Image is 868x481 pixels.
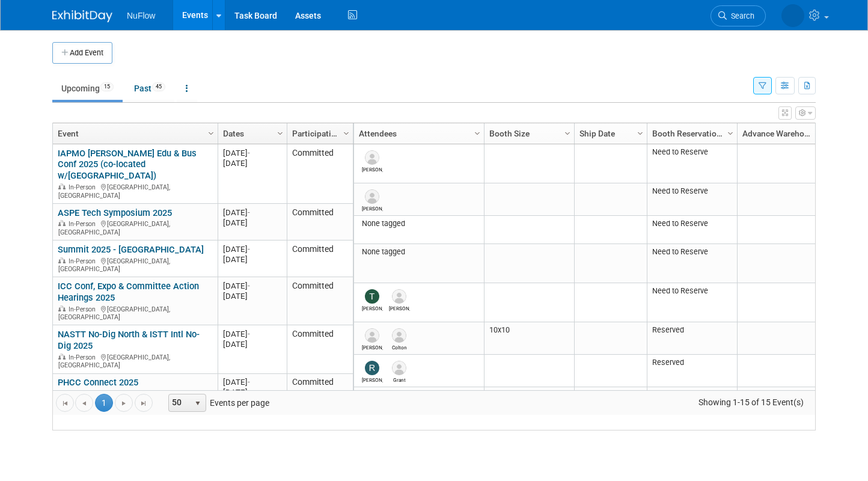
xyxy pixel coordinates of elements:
[248,329,250,339] span: -
[223,207,281,218] div: [DATE]
[389,343,410,351] div: Colton McKeithen
[52,42,112,64] button: Add Event
[647,183,737,216] td: Need to Reserve
[362,343,383,351] div: Mike Douglass
[223,329,281,339] div: [DATE]
[58,257,66,263] img: In-Person Event
[362,204,383,212] div: Chris Cheek
[489,123,566,144] a: Booth Size
[79,399,89,408] span: Go to the previous page
[727,11,754,20] span: Search
[248,149,250,158] span: -
[223,377,281,387] div: [DATE]
[341,129,351,138] span: Column Settings
[365,150,379,165] img: Chris Cheek
[471,123,484,141] a: Column Settings
[359,247,480,257] div: None tagged
[223,387,281,397] div: [DATE]
[95,394,113,412] span: 1
[647,144,737,183] td: Need to Reserve
[287,325,353,373] td: Committed
[223,244,281,254] div: [DATE]
[248,208,250,217] span: -
[292,123,345,144] a: Participation
[58,377,138,388] a: PHCC Connect 2025
[711,5,766,26] a: Search
[389,375,410,383] div: Grant Duxbury
[362,165,383,173] div: Chris Cheek
[635,129,645,138] span: Column Settings
[287,204,353,240] td: Committed
[69,354,99,361] span: In-Person
[127,11,155,20] span: NuFlow
[365,328,379,343] img: Mike Douglass
[52,77,123,100] a: Upcoming15
[125,77,174,100] a: Past45
[647,322,737,355] td: Reserved
[58,256,212,274] div: [GEOGRAPHIC_DATA], [GEOGRAPHIC_DATA]
[726,129,735,138] span: Column Settings
[75,394,93,412] a: Go to the previous page
[58,123,210,144] a: Event
[647,216,737,244] td: Need to Reserve
[206,129,216,138] span: Column Settings
[563,129,572,138] span: Column Settings
[365,189,379,204] img: Chris Cheek
[58,183,66,189] img: In-Person Event
[69,220,99,228] span: In-Person
[340,123,353,141] a: Column Settings
[223,123,279,144] a: Dates
[223,218,281,228] div: [DATE]
[58,148,197,182] a: IAPMO [PERSON_NAME] Edu & Bus Conf 2025 (co-located w/[GEOGRAPHIC_DATA])
[287,374,353,411] td: Committed
[58,220,66,226] img: In-Person Event
[392,289,406,304] img: Evan Stark
[742,123,819,144] a: Advance Warehouse Dates
[647,283,737,322] td: Need to Reserve
[652,123,729,144] a: Booth Reservation Status
[135,394,153,412] a: Go to the last page
[287,240,353,277] td: Committed
[100,82,114,91] span: 15
[58,352,212,370] div: [GEOGRAPHIC_DATA], [GEOGRAPHIC_DATA]
[365,361,379,375] img: Ryan Klachko
[115,394,133,412] a: Go to the next page
[647,355,737,387] td: Reserved
[365,289,379,304] img: Tom Bowman
[362,375,383,383] div: Ryan Klachko
[359,219,480,228] div: None tagged
[223,254,281,265] div: [DATE]
[287,144,353,204] td: Committed
[223,158,281,168] div: [DATE]
[634,123,647,141] a: Column Settings
[152,82,165,91] span: 45
[484,322,574,355] td: 10x10
[392,361,406,375] img: Grant Duxbury
[58,305,66,311] img: In-Person Event
[223,281,281,291] div: [DATE]
[724,123,738,141] a: Column Settings
[223,291,281,301] div: [DATE]
[58,281,199,303] a: ICC Conf, Expo & Committee Action Hearings 2025
[688,394,815,411] span: Showing 1-15 of 15 Event(s)
[472,129,482,138] span: Column Settings
[248,281,250,290] span: -
[58,244,204,255] a: Summit 2025 - [GEOGRAPHIC_DATA]
[58,304,212,322] div: [GEOGRAPHIC_DATA], [GEOGRAPHIC_DATA]
[56,394,74,412] a: Go to the first page
[58,218,212,236] div: [GEOGRAPHIC_DATA], [GEOGRAPHIC_DATA]
[484,387,574,415] td: 10'x8'
[139,399,148,408] span: Go to the last page
[58,182,212,200] div: [GEOGRAPHIC_DATA], [GEOGRAPHIC_DATA]
[647,387,737,415] td: Need to Reserve
[274,123,287,141] a: Column Settings
[58,354,66,360] img: In-Person Event
[58,329,200,351] a: NASTT No-Dig North & ISTT Intl No-Dig 2025
[169,394,189,411] span: 50
[153,394,281,412] span: Events per page
[359,123,476,144] a: Attendees
[193,399,203,408] span: select
[647,244,737,283] td: Need to Reserve
[69,257,99,265] span: In-Person
[248,378,250,387] span: -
